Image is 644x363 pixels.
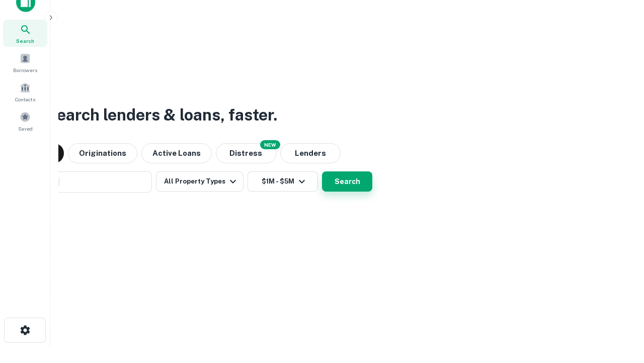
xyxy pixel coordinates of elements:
iframe: Chat Widget [594,282,644,331]
h3: Search lenders & loans, faster. [46,103,277,127]
a: Search [3,20,47,47]
button: All Property Types [156,171,244,192]
button: Search [322,171,372,192]
span: Contacts [15,95,35,103]
a: Contacts [3,78,47,105]
button: Originations [68,143,137,163]
a: Borrowers [3,49,47,76]
button: Active Loans [141,143,212,163]
span: Saved [18,125,33,133]
span: Borrowers [13,66,37,74]
button: $1M - $5M [248,171,318,192]
button: Lenders [280,143,341,163]
a: Saved [3,107,47,135]
div: NEW [260,140,280,149]
span: Search [16,37,34,45]
button: Search distressed loans with lien and other non-mortgage details. [216,143,276,163]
